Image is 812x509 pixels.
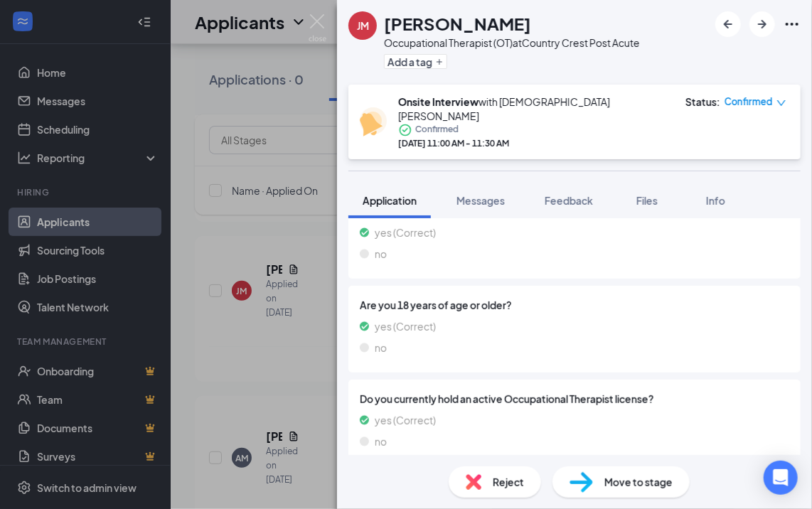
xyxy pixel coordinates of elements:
[398,95,671,123] div: with [DEMOGRAPHIC_DATA][PERSON_NAME]
[435,58,444,66] svg: Plus
[360,297,789,313] span: Are you 18 years of age or older?
[720,16,737,33] svg: ArrowLeftNew
[375,412,436,428] span: yes (Correct)
[375,225,436,240] span: yes (Correct)
[357,18,369,33] div: JM
[415,123,459,137] span: Confirmed
[375,318,436,334] span: yes (Correct)
[776,98,786,108] span: down
[384,11,531,36] h1: [PERSON_NAME]
[604,474,673,490] span: Move to stage
[360,391,789,407] span: Do you currently hold an active Occupational Therapist license?
[715,11,741,37] button: ArrowLeftNew
[764,461,798,495] div: Open Intercom Messenger
[384,36,640,50] div: Occupational Therapist (OT) at Country Crest Post Acute
[725,95,773,109] span: Confirmed
[749,11,775,37] button: ArrowRight
[493,474,524,490] span: Reject
[363,194,417,207] span: Application
[784,16,801,33] svg: Ellipses
[398,137,671,149] div: [DATE] 11:00 AM - 11:30 AM
[375,340,387,355] span: no
[398,123,412,137] svg: CheckmarkCircle
[375,246,387,262] span: no
[384,54,447,69] button: PlusAdd a tag
[456,194,505,207] span: Messages
[636,194,658,207] span: Files
[398,95,479,108] b: Onsite Interview
[375,434,387,449] span: no
[706,194,725,207] span: Info
[545,194,593,207] span: Feedback
[754,16,771,33] svg: ArrowRight
[685,95,720,109] div: Status :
